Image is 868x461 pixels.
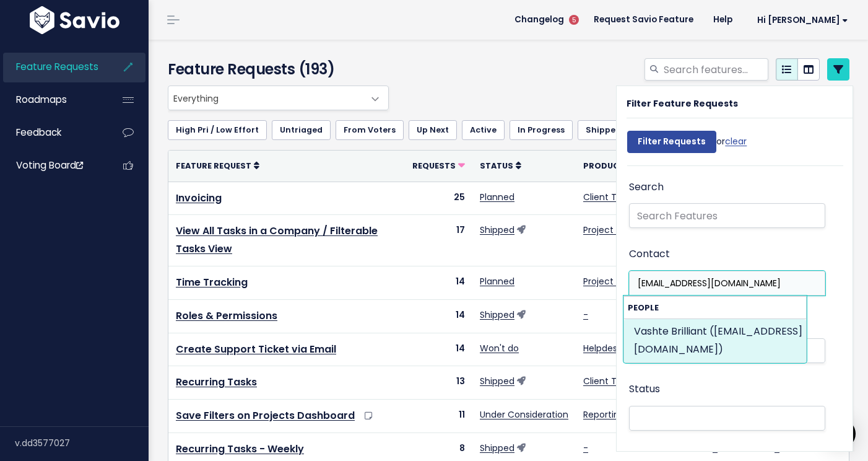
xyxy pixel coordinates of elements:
a: - [775,442,779,454]
a: In Progress [510,120,573,140]
a: Requests [412,159,465,172]
a: Project Management [583,275,675,288]
td: 13 [405,366,472,400]
a: Reporting [583,408,625,421]
a: Planned [480,191,514,203]
span: Changelog [514,15,564,24]
a: - [583,442,588,454]
a: Help [703,11,742,29]
span: Everything [168,86,363,110]
span: People [628,302,659,313]
a: Feature Request [176,159,259,172]
a: Request Savio Feature [584,11,703,29]
td: 14 [405,299,472,333]
a: Roadmaps [3,86,103,114]
a: - [713,442,718,454]
span: Roadmaps [16,93,67,106]
span: Feature Requests [16,60,98,73]
a: Won't do [480,342,519,354]
input: Search features... [662,58,768,81]
a: Voting Board [3,151,103,180]
input: Search Features [629,203,825,228]
div: List view [757,38,797,54]
h4: Feature Requests (193) [168,58,383,81]
input: Filter Requests [627,131,716,153]
span: Vashte Brilliant ([EMAIL_ADDRESS][DOMAIN_NAME]) [634,324,802,356]
strong: Filter Feature Requests [627,97,738,110]
td: 14 [405,333,472,366]
span: Voting Board [16,159,83,172]
ul: Filter feature requests [168,120,849,140]
a: Save Filters on Projects Dashboard [176,408,355,423]
a: Shipped [480,309,514,321]
a: Feature Requests [3,53,103,81]
a: Under Consideration [480,408,568,421]
a: Untriaged [272,120,331,140]
a: Up Next [409,120,457,140]
a: Time Tracking [176,275,248,289]
a: Invoicing [176,191,222,205]
span: Status [480,160,513,171]
a: Feedback [3,118,103,147]
a: High Pri / Low Effort [168,120,267,140]
a: Helpdesk [583,342,622,354]
a: Status [480,159,521,172]
a: Active [462,120,505,140]
a: Shipped [480,442,514,454]
label: Status [629,380,660,398]
span: Hi [PERSON_NAME] [757,15,848,25]
a: Shipped [578,120,629,140]
td: 25 [405,182,472,215]
td: 11 [405,400,472,433]
label: Search [629,178,664,196]
div: or [627,125,747,165]
a: Product Area [583,159,656,172]
label: Contact [629,245,670,263]
div: Kanban view [770,38,829,54]
span: Requests [412,160,456,171]
a: Create Support Ticket via Email [176,342,336,356]
span: 5 [569,15,579,25]
a: Roles & Permissions [176,309,277,323]
span: Everything [168,86,389,110]
a: From Voters [336,120,404,140]
a: Recurring Tasks - Weekly [176,442,304,456]
a: Planned [480,275,514,288]
a: Shipped [480,375,514,387]
td: 17 [405,215,472,266]
div: v.dd3577027 [15,427,149,459]
a: Recurring Tasks [176,375,257,389]
a: View All Tasks in a Company / Filterable Tasks View [176,224,378,256]
a: Client Task Improvements [583,191,698,203]
li: People [624,297,806,362]
a: Shipped [480,224,514,236]
a: Client Task Improvements [583,375,698,387]
a: Hi [PERSON_NAME] [742,11,858,30]
a: Project Management [583,224,675,236]
td: 14 [405,266,472,299]
a: clear [725,135,747,147]
span: Feature Request [176,160,251,171]
a: - [583,309,588,321]
img: logo-white.9d6f32f41409.svg [27,6,123,34]
span: Product Area [583,160,648,171]
span: Feedback [16,126,61,139]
